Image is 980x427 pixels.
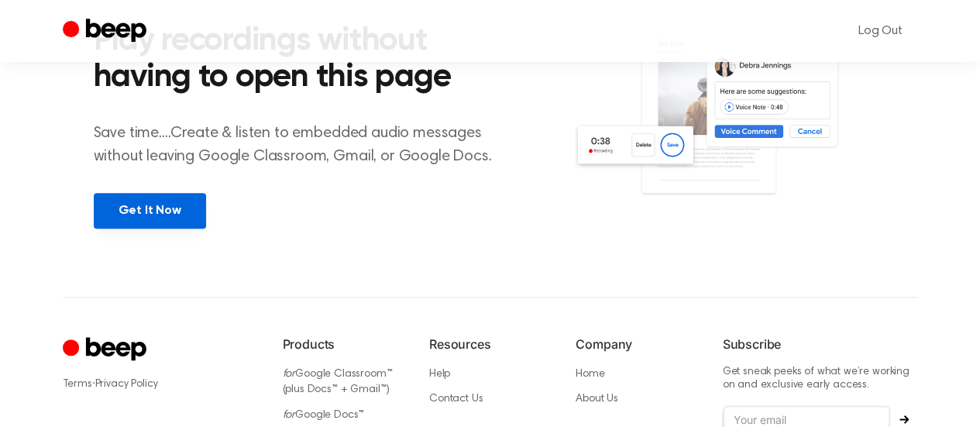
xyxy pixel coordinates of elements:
h6: Subscribe [723,335,918,353]
a: Privacy Policy [95,379,158,390]
a: Help [429,369,450,380]
i: for [283,410,296,421]
h6: Company [576,335,697,353]
a: Beep [63,16,150,46]
a: Contact Us [429,394,483,405]
a: Cruip [63,335,150,365]
a: forGoogle Classroom™ (plus Docs™ + Gmail™) [283,369,393,396]
h6: Resources [429,335,551,353]
a: About Us [576,394,618,405]
button: Subscribe [890,415,918,424]
a: forGoogle Docs™ [283,410,365,421]
a: Get It Now [94,193,206,229]
p: Save time....Create & listen to embedded audio messages without leaving Google Classroom, Gmail, ... [94,122,511,168]
h6: Products [283,335,404,353]
i: for [283,369,296,380]
img: Voice Comments on Docs and Recording Widget [573,19,886,227]
a: Log Out [843,12,918,50]
a: Home [576,369,604,380]
a: Terms [63,379,92,390]
div: · [63,376,258,392]
p: Get sneak peeks of what we’re working on and exclusive early access. [723,366,918,393]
